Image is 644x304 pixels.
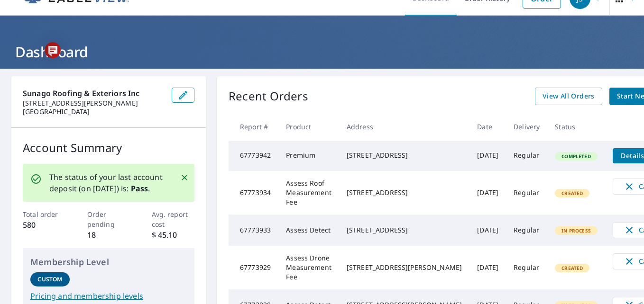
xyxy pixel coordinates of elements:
[506,113,547,141] th: Delivery
[229,171,278,215] td: 67773934
[339,113,469,141] th: Address
[23,99,164,107] p: [STREET_ADDRESS][PERSON_NAME]
[469,246,506,289] td: [DATE]
[23,209,66,219] p: Total order
[347,263,462,272] div: [STREET_ADDRESS][PERSON_NAME]
[543,90,595,102] span: View All Orders
[506,171,547,215] td: Regular
[278,215,339,246] td: Assess Detect
[469,171,506,215] td: [DATE]
[87,209,130,229] p: Order pending
[506,246,547,289] td: Regular
[152,209,195,229] p: Avg. report cost
[506,215,547,246] td: Regular
[229,88,308,105] p: Recent Orders
[469,215,506,246] td: [DATE]
[278,246,339,289] td: Assess Drone Measurement Fee
[278,141,339,171] td: Premium
[347,151,462,160] div: [STREET_ADDRESS]
[229,215,278,246] td: 67773933
[178,171,191,184] button: Close
[87,229,130,241] p: 18
[506,141,547,171] td: Regular
[152,229,195,241] p: $ 45.10
[229,141,278,171] td: 67773942
[278,113,339,141] th: Product
[23,107,164,116] p: [GEOGRAPHIC_DATA]
[556,227,597,234] span: In Process
[23,219,66,231] p: 580
[469,141,506,171] td: [DATE]
[469,113,506,141] th: Date
[30,290,187,302] a: Pricing and membership levels
[347,225,462,235] div: [STREET_ADDRESS]
[556,265,589,271] span: Created
[11,42,633,62] h1: Dashboard
[23,139,194,156] p: Account Summary
[556,153,596,160] span: Completed
[131,183,148,194] b: Pass
[278,171,339,215] td: Assess Roof Measurement Fee
[23,88,164,99] p: Sunago Roofing & Exteriors Inc
[347,188,462,197] div: [STREET_ADDRESS]
[229,246,278,289] td: 67773929
[556,190,589,197] span: Created
[547,113,605,141] th: Status
[229,113,278,141] th: Report #
[49,171,169,194] p: The status of your last account deposit (on [DATE]) is: .
[37,275,62,284] p: Custom
[535,88,602,105] a: View All Orders
[30,256,187,268] p: Membership Level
